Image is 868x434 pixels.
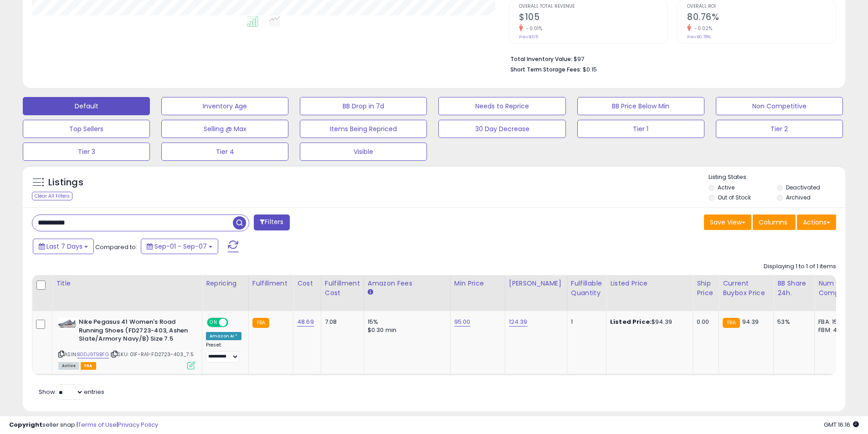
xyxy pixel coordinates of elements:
small: Prev: $105 [519,34,538,40]
a: 124.39 [509,317,528,327]
button: Filters [254,214,289,230]
div: $94.39 [610,318,686,326]
button: Save View [704,214,751,230]
button: Sep-01 - Sep-07 [141,239,218,254]
div: ASIN: [58,318,195,368]
small: FBA [723,318,740,328]
div: Amazon AI * [206,332,241,340]
div: seller snap | | [9,421,158,429]
button: Tier 4 [161,143,288,161]
small: FBA [252,318,269,328]
div: Repricing [206,279,245,288]
img: 41pptI2qynL._SL40_.jpg [58,318,77,329]
span: Columns [759,218,787,227]
div: Fulfillment [252,279,289,288]
b: Total Inventory Value: [510,55,572,63]
div: Preset: [206,342,241,363]
a: 95.00 [454,317,471,327]
span: $0.15 [583,65,597,74]
span: All listings currently available for purchase on Amazon [58,362,79,370]
span: Overall Total Revenue [519,4,668,9]
span: ON [208,319,219,327]
small: -0.02% [691,25,712,32]
span: Overall ROI [687,4,836,9]
div: Listed Price [610,279,689,288]
div: $0.30 min [368,326,443,334]
div: Amazon Fees [368,279,447,288]
h2: 80.76% [687,12,836,24]
button: Items Being Repriced [300,120,427,138]
h5: Listings [48,176,83,189]
div: 0.00 [697,318,712,326]
button: Visible [300,143,427,161]
div: 1 [571,318,599,326]
label: Active [718,184,734,191]
span: Sep-01 - Sep-07 [154,242,207,251]
button: Inventory Age [161,97,288,115]
span: 94.39 [742,317,759,326]
div: 15% [368,318,443,326]
b: Listed Price: [610,317,652,326]
span: OFF [227,319,241,327]
div: Min Price [454,279,501,288]
a: Privacy Policy [118,420,158,429]
button: Last 7 Days [33,239,94,254]
b: Nike Pegasus 41 Women's Road Running Shoes (FD2723-403, Ashen Slate/Armory Navy/B) Size 7.5 [79,318,190,346]
span: | SKU: 01F-RA1-FD2723-403_7.5 [110,351,194,358]
small: Amazon Fees. [368,288,373,296]
button: Columns [753,214,796,230]
p: Listing States: [709,173,845,182]
button: Top Sellers [23,120,150,138]
li: $97 [510,53,829,64]
b: Short Term Storage Fees: [510,66,581,73]
div: [PERSON_NAME] [509,279,563,288]
button: Non Competitive [716,97,843,115]
a: B0DJ9T9BFG [77,351,109,358]
div: 53% [777,318,807,326]
button: 30 Day Decrease [438,120,565,138]
div: FBM: 4 [818,326,848,334]
a: Terms of Use [78,420,117,429]
div: BB Share 24h. [777,279,811,298]
button: BB Price Below Min [577,97,704,115]
strong: Copyright [9,420,42,429]
span: 2025-09-15 16:16 GMT [824,420,859,429]
button: Needs to Reprice [438,97,565,115]
a: 48.69 [297,317,314,327]
small: Prev: 80.78% [687,34,710,40]
div: Cost [297,279,317,288]
button: Tier 1 [577,120,704,138]
label: Out of Stock [718,194,751,201]
div: Ship Price [697,279,715,298]
h2: $105 [519,12,668,24]
label: Archived [786,194,811,201]
button: BB Drop in 7d [300,97,427,115]
span: Compared to: [95,243,137,251]
div: Fulfillment Cost [325,279,360,298]
button: Tier 2 [716,120,843,138]
small: -0.01% [523,25,542,32]
button: Tier 3 [23,143,150,161]
div: Title [56,279,198,288]
span: FBA [81,362,96,370]
div: FBA: 15 [818,318,848,326]
span: Last 7 Days [46,242,82,251]
div: Displaying 1 to 1 of 1 items [764,262,836,271]
button: Default [23,97,150,115]
button: Actions [797,214,836,230]
div: Fulfillable Quantity [571,279,602,298]
div: Clear All Filters [32,192,72,200]
div: Current Buybox Price [723,279,770,298]
span: Show: entries [39,388,104,396]
button: Selling @ Max [161,120,288,138]
label: Deactivated [786,184,820,191]
div: Num of Comp. [818,279,852,298]
div: 7.08 [325,318,357,326]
